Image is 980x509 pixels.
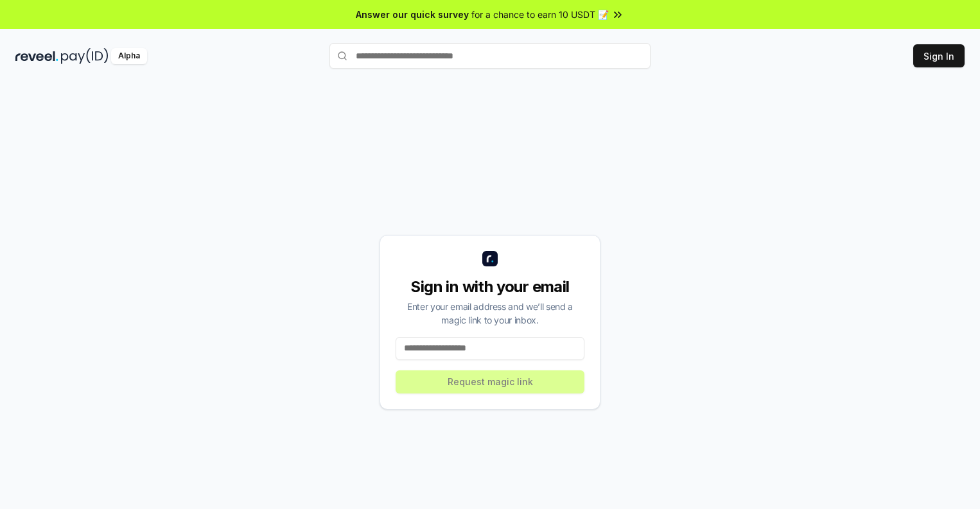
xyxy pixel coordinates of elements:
[482,251,498,266] img: logo_small
[61,48,109,64] img: pay_id
[15,48,58,64] img: reveel_dark
[913,44,965,67] button: Sign In
[356,8,469,21] span: Answer our quick survey
[396,300,584,327] div: Enter your email address and we’ll send a magic link to your inbox.
[471,8,609,21] span: for a chance to earn 10 USDT 📝
[111,48,147,64] div: Alpha
[396,277,584,297] div: Sign in with your email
